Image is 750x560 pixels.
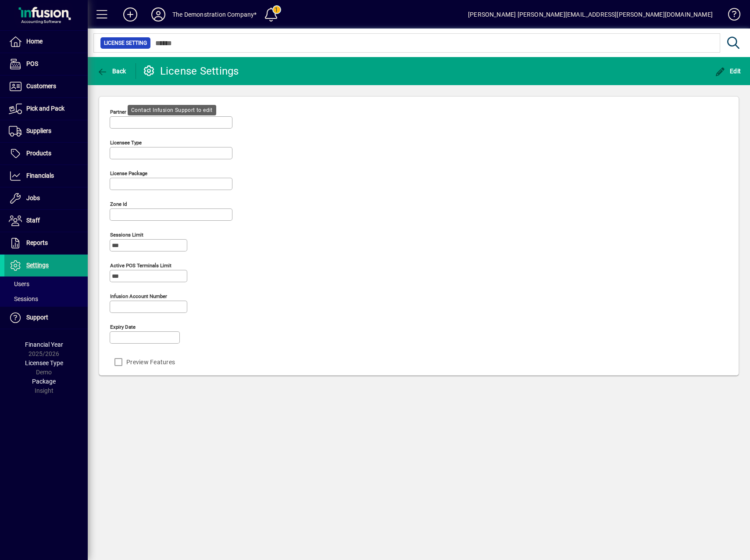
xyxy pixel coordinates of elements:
a: Sessions [4,291,88,306]
a: Reports [4,232,88,254]
mat-label: License Package [110,170,147,176]
a: Home [4,31,88,53]
span: Reports [26,239,48,246]
button: Back [95,63,129,79]
a: Customers [4,75,88,97]
div: Contact Infusion Support to edit [128,105,216,115]
button: Add [116,7,144,22]
span: POS [26,60,38,67]
button: Edit [713,63,743,79]
span: Financial Year [25,341,63,348]
span: License Setting [104,39,147,47]
mat-label: Zone Id [110,201,127,207]
div: License Settings [143,64,239,78]
a: Suppliers [4,120,88,142]
mat-label: Sessions Limit [110,232,143,238]
span: Licensee Type [25,359,63,366]
a: Pick and Pack [4,98,88,120]
div: The Demonstration Company* [172,7,257,22]
span: Jobs [26,194,40,201]
app-page-header-button: Back [88,63,136,79]
a: Knowledge Base [721,2,739,30]
span: Back [97,68,126,75]
a: Staff [4,210,88,232]
a: Support [4,307,88,329]
span: Home [26,38,43,45]
span: Edit [715,68,741,75]
div: [PERSON_NAME] [PERSON_NAME][EMAIL_ADDRESS][PERSON_NAME][DOMAIN_NAME] [468,7,713,22]
a: Jobs [4,187,88,209]
mat-label: Licensee Type [110,140,142,146]
mat-label: Expiry date [110,324,136,330]
span: Sessions [9,295,38,302]
span: Users [9,280,29,287]
a: Financials [4,165,88,187]
span: Support [26,314,48,321]
mat-label: Partner [110,109,126,115]
span: Pick and Pack [26,105,64,112]
span: Financials [26,172,54,179]
span: Package [32,378,56,385]
span: Suppliers [26,127,51,134]
a: Products [4,143,88,165]
span: Settings [26,262,49,269]
button: Profile [144,7,172,22]
span: Staff [26,217,40,224]
a: POS [4,53,88,75]
span: Products [26,150,51,157]
span: Customers [26,83,56,90]
a: Users [4,276,88,291]
mat-label: Infusion account number [110,293,167,299]
mat-label: Active POS Terminals Limit [110,262,171,269]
